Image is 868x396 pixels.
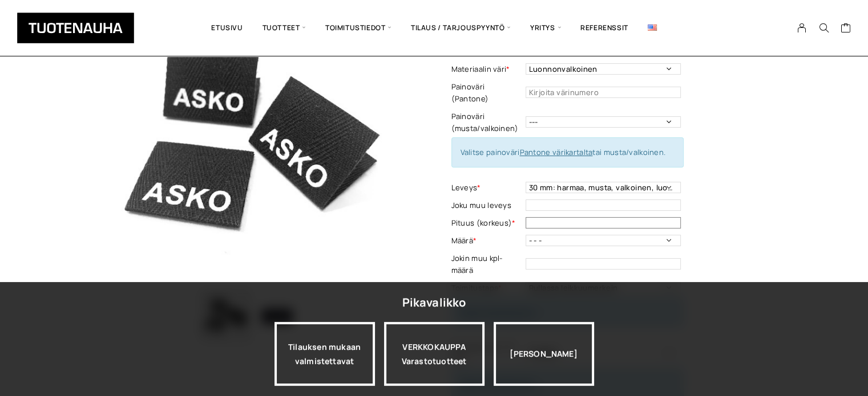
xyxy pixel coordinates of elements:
[451,252,523,276] label: Jokin muu kpl-määrä
[274,322,375,386] a: Tilauksen mukaan valmistettavat
[316,9,401,47] span: Toimitustiedot
[519,147,592,157] a: Pantone värikartalta
[571,9,638,47] a: Referenssit
[201,9,252,47] a: Etusivu
[451,235,523,247] label: Määrä
[451,63,523,75] label: Materiaalin väri
[494,322,594,386] div: [PERSON_NAME]
[840,22,851,36] a: Cart
[451,81,523,105] label: Painoväri (Pantone)
[401,9,520,47] span: Tilaus / Tarjouspyyntö
[384,322,485,386] div: VERKKOKAUPPA Varastotuotteet
[461,147,666,157] span: Valitse painoväri tai musta/valkoinen.
[520,9,571,47] span: Yritys
[451,182,523,194] label: Leveys
[17,13,134,43] img: Tuotenauha Oy
[791,23,813,33] a: My Account
[451,199,523,211] label: Joku muu leveys
[526,87,681,98] input: Kirjoita värinumero
[384,322,485,386] a: VERKKOKAUPPAVarastotuotteet
[451,217,523,229] label: Pituus (korkeus)
[253,9,316,47] span: Tuotteet
[451,111,523,134] label: Painoväri (musta/valkoinen)
[402,292,466,313] div: Pikavalikko
[648,25,657,31] img: English
[813,23,834,33] button: Search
